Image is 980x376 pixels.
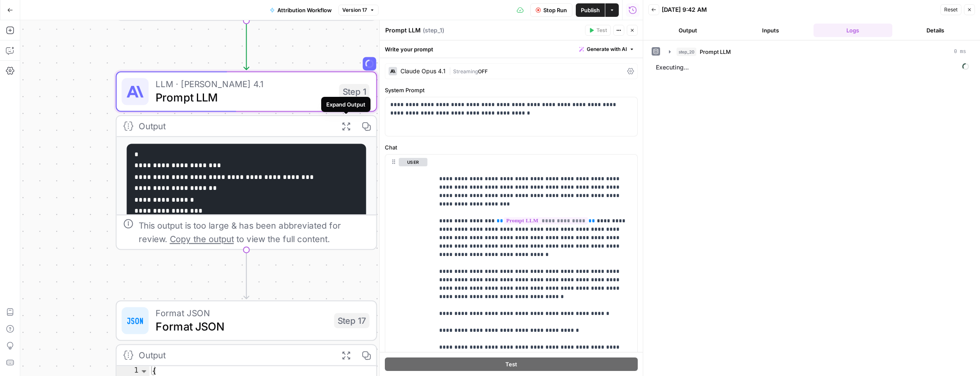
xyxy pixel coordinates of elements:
[653,61,972,74] span: Executing...
[530,3,572,17] button: Stop Run
[449,67,453,75] span: |
[277,6,332,14] span: Attribution Workflow
[596,27,607,34] span: Test
[339,84,370,99] div: Step 1
[814,24,893,37] button: Logs
[326,100,365,109] div: Expand Output
[944,6,958,13] span: Reset
[385,26,421,35] textarea: Prompt LLM
[338,5,379,16] button: Version 17
[265,3,337,17] button: Attribution Workflow
[139,219,370,245] div: This output is too large & has been abbreviated for review. to view the full content.
[156,89,333,106] span: Prompt LLM
[140,366,149,376] span: Toggle code folding, rows 1 through 6
[587,45,627,53] span: Generate with AI
[334,313,370,328] div: Step 17
[244,21,249,69] g: Edge from step_20 to step_1
[954,48,966,56] span: 0 ms
[400,68,446,74] div: Claude Opus 4.1
[585,25,611,36] button: Test
[117,366,150,376] div: 1
[505,360,517,368] span: Test
[700,48,731,56] span: Prompt LLM
[896,24,975,37] button: Details
[543,6,567,14] span: Stop Run
[385,357,638,371] button: Test
[156,77,333,91] span: LLM · [PERSON_NAME] 4.1
[576,44,638,55] button: Generate with AI
[156,306,328,320] span: Format JSON
[453,68,478,75] span: Streaming
[139,119,331,133] div: Output
[677,48,696,56] span: step_20
[940,4,961,15] button: Reset
[380,40,643,58] div: Write your prompt
[664,45,971,59] button: 0 ms
[139,348,331,362] div: Output
[731,24,810,37] button: Inputs
[478,68,488,75] span: OFF
[648,24,728,37] button: Output
[385,143,638,152] label: Chat
[423,26,444,35] span: ( step_1 )
[399,158,427,166] button: user
[244,250,249,299] g: Edge from step_1 to step_17
[342,6,367,14] span: Version 17
[156,318,328,335] span: Format JSON
[581,6,600,14] span: Publish
[385,86,638,94] label: System Prompt
[576,3,605,17] button: Publish
[170,234,234,244] span: Copy the output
